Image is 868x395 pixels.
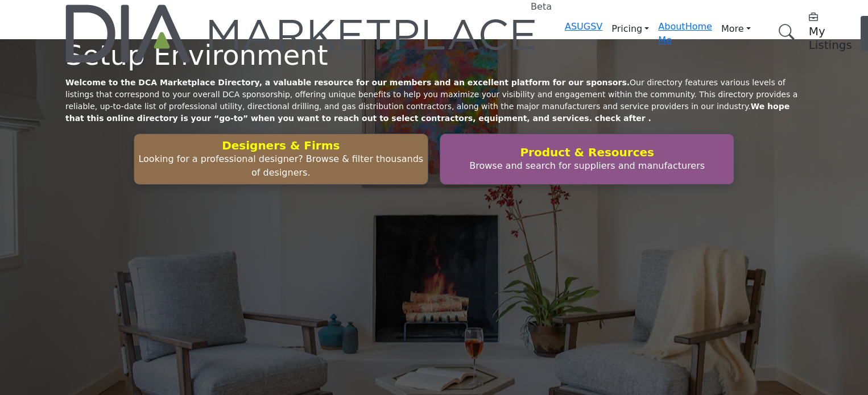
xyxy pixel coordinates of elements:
[65,5,538,63] img: Site Logo
[809,24,852,52] h5: My Listings
[712,20,760,38] a: More
[685,21,712,32] a: Home
[602,20,658,38] a: Pricing
[65,77,803,124] p: Our directory features various levels of listings that correspond to your overall DCA sponsorship...
[658,21,685,45] a: About Me
[767,17,802,47] a: Search
[440,134,734,185] button: Product & Resources Browse and search for suppliers and manufacturers
[138,152,424,180] p: Looking for a professional designer? Browse & filter thousands of designers.
[809,11,852,52] div: My Listings
[444,159,730,173] p: Browse and search for suppliers and manufacturers
[138,139,424,152] h2: Designers & Firms
[65,102,790,123] strong: We hope that this online directory is your “go-to” when you want to reach out to select contracto...
[65,5,538,63] a: Beta
[531,1,552,12] h6: Beta
[565,21,602,32] a: ASUGSV
[134,134,428,185] button: Designers & Firms Looking for a professional designer? Browse & filter thousands of designers.
[444,145,730,159] h2: Product & Resources
[65,78,630,87] strong: Welcome to the DCA Marketplace Directory, a valuable resource for our members and an excellent pl...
